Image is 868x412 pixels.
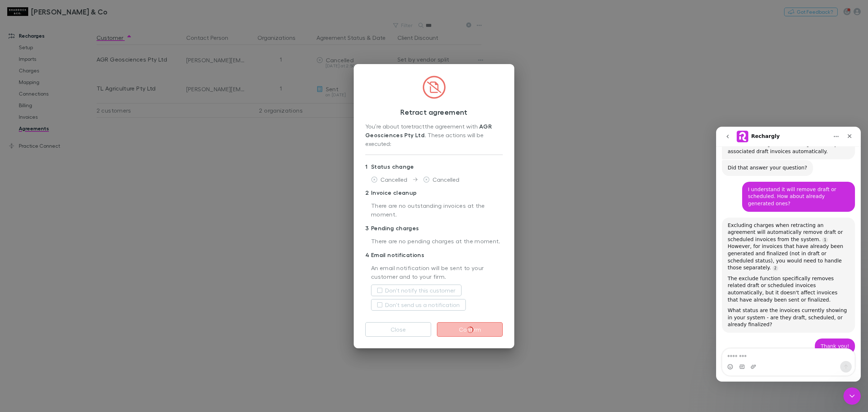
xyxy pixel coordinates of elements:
strong: AGR Geosciences Pty Ltd [365,123,493,139]
label: Don't send us a notification [385,300,460,309]
div: 1 [365,162,371,171]
p: Email notifications [365,249,503,261]
p: There are no outstanding invoices at the moment. [371,201,503,219]
button: Don't send us a notification [371,299,466,311]
iframe: Intercom live chat [716,127,861,382]
button: Don't notify this customer [371,285,461,296]
button: Confirm [437,322,503,337]
h3: Retract agreement [365,108,503,116]
div: 3 [365,224,371,232]
button: Close [365,322,431,337]
div: 4 [365,251,371,259]
p: Status change [365,161,503,172]
p: An email notification will be sent to your customer and to your firm. [371,264,503,282]
label: Don't notify this customer [385,286,455,295]
span: Cancelled [433,176,459,183]
p: Pending charges [365,222,503,234]
span: Cancelled [380,176,407,183]
iframe: Intercom live chat [843,387,861,405]
div: You’re about to retract the agreement with . These actions will be executed: [365,122,503,149]
p: Invoice cleanup [365,187,503,198]
img: CircledFileSlash.svg [422,76,446,99]
p: There are no pending charges at the moment. [371,237,503,246]
div: 2 [365,188,371,197]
